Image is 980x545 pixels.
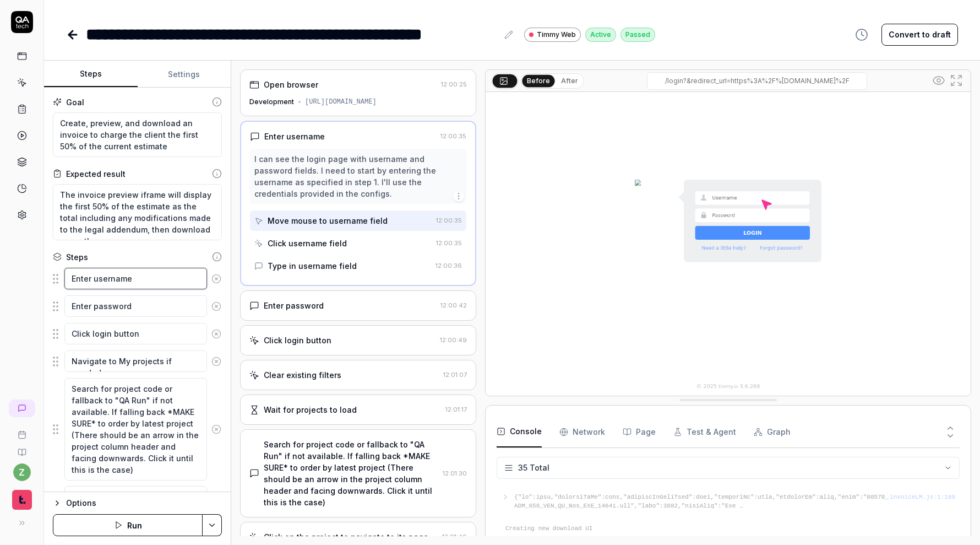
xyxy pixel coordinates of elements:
[440,336,467,344] time: 12:00:49
[249,97,294,107] div: Development
[264,334,331,346] div: Click login button
[66,96,84,108] div: Goal
[890,493,955,502] button: invoiceLM.js:1:180
[440,301,467,309] time: 12:00:42
[445,406,467,413] time: 12:01:17
[264,300,324,311] div: Enter password
[623,417,656,447] button: Page
[442,533,467,541] time: 12:01:46
[443,470,467,477] time: 12:01:30
[250,233,466,253] button: Click username field12:00:35
[305,97,377,107] div: [URL][DOMAIN_NAME]
[930,72,948,89] button: Show all interative elements
[443,371,467,379] time: 12:01:07
[848,24,875,46] button: View version history
[53,267,222,290] div: Suggestions
[754,417,791,447] button: Graph
[264,369,341,381] div: Clear existing filters
[522,74,554,87] button: Before
[440,132,466,140] time: 12:00:35
[268,215,388,226] div: Move mouse to username field
[138,61,231,88] button: Settings
[207,350,226,373] button: Remove step
[620,28,655,42] div: Passed
[12,490,32,510] img: Timmy Logo
[53,322,222,346] div: Suggestions
[53,350,222,373] div: Suggestions
[881,24,958,46] button: Convert to draft
[250,211,466,231] button: Move mouse to username field12:00:35
[53,485,222,520] div: Suggestions
[44,61,138,88] button: Steps
[559,417,605,447] button: Network
[254,153,462,199] div: I can see the login page with username and password fields. I need to start by entering the usern...
[250,256,466,276] button: Type in username field12:00:36
[264,531,428,543] div: Click on the project to navigate to its page
[207,418,226,440] button: Remove step
[948,72,965,89] button: Open in full screen
[557,75,582,87] button: After
[4,422,39,439] a: Book a call with us
[207,268,226,290] button: Remove step
[673,417,736,447] button: Test & Agent
[268,260,357,272] div: Type in username field
[436,217,462,224] time: 12:00:35
[524,27,581,42] a: Timmy Web
[207,295,226,317] button: Remove step
[53,514,203,536] button: Run
[264,131,325,142] div: Enter username
[4,439,39,457] a: Documentation
[53,497,222,510] button: Options
[66,168,126,180] div: Expected result
[264,79,318,90] div: Open browser
[53,377,222,481] div: Suggestions
[514,493,890,511] pre: {"lo":ipsu,"dolorsiTaMe":cons,"adipiscInGeliTsed":doei,"temporiNc":utla,"etdolorEm":aliq,"enim":"...
[585,28,616,42] div: Active
[53,295,222,318] div: Suggestions
[505,524,955,533] pre: Creating new download UI
[66,497,222,510] div: Options
[441,80,467,88] time: 12:00:25
[264,439,438,508] div: Search for project code or fallback to "QA Run" if not available. If falling back *MAKE SURE* to ...
[436,239,462,247] time: 12:00:35
[537,30,576,40] span: Timmy Web
[264,404,357,416] div: Wait for projects to load
[497,417,542,447] button: Console
[4,481,39,512] button: Timmy Logo
[66,251,88,263] div: Steps
[890,493,955,502] div: invoiceLM.js : 1 : 180
[486,92,971,396] img: Screenshot
[207,492,226,514] button: Remove step
[268,238,347,249] div: Click username field
[9,400,35,417] a: New conversation
[13,463,31,481] button: z
[435,262,462,269] time: 12:00:36
[207,323,226,345] button: Remove step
